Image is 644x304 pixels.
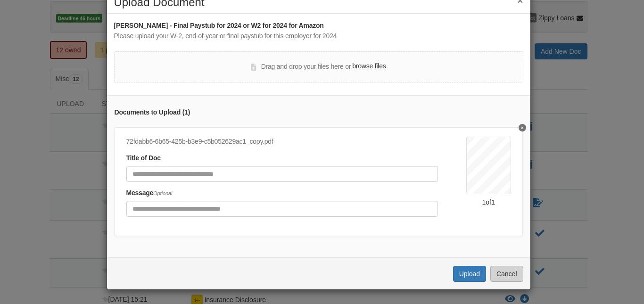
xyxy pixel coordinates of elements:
div: Drag and drop your files here or [251,61,386,73]
div: 72fdabb6-6b65-425b-b3e9-c5b052629ac1_copy.pdf [126,137,438,147]
div: 1 of 1 [466,197,511,207]
button: Upload [453,266,486,282]
div: Please upload your W-2, end-of-year or final paystub for this employer for 2024 [114,31,523,41]
label: browse files [352,61,386,72]
span: Optional [153,190,172,196]
button: Delete undefined [519,124,526,131]
button: Cancel [490,266,523,282]
label: Message [126,188,173,198]
input: Include any comments on this document [126,201,438,217]
div: Documents to Upload ( 1 ) [115,107,523,118]
div: [PERSON_NAME] - Final Paystub for 2024 or W2 for 2024 for Amazon [114,21,523,31]
label: Title of Doc [126,153,161,164]
input: Document Title [126,166,438,182]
